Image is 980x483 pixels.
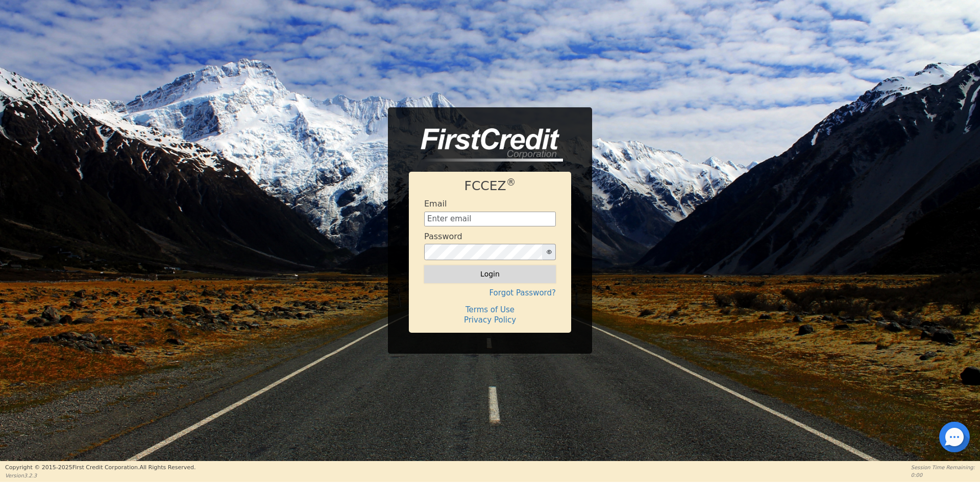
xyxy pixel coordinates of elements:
[424,244,543,260] input: password
[424,178,556,194] h1: FCCEZ
[424,288,556,297] h4: Forgot Password?
[911,464,975,471] p: Session Time Remaining:
[424,232,462,241] h4: Password
[424,315,556,325] h4: Privacy Policy
[911,471,975,479] p: 0:00
[506,177,516,188] sup: ®
[424,265,556,283] button: Login
[139,464,195,471] span: All Rights Reserved.
[424,212,556,227] input: Enter email
[5,464,195,472] p: Copyright © 2015- 2025 First Credit Corporation.
[409,128,563,162] img: logo-CMu_cnol.png
[424,199,447,209] h4: Email
[424,305,556,314] h4: Terms of Use
[5,472,195,479] p: Version 3.2.3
